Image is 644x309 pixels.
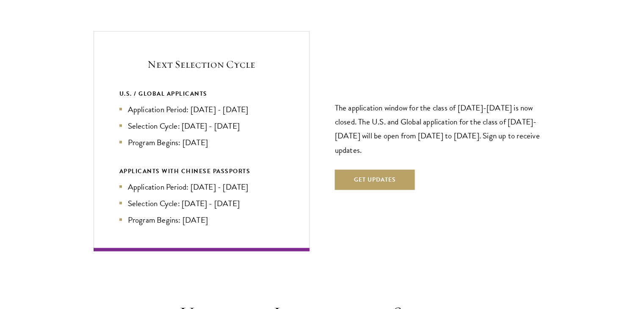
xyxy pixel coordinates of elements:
[119,166,284,177] div: APPLICANTS WITH CHINESE PASSPORTS
[335,101,551,157] p: The application window for the class of [DATE]-[DATE] is now closed. The U.S. and Global applicat...
[119,88,284,99] div: U.S. / GLOBAL APPLICANTS
[119,136,284,149] li: Program Begins: [DATE]
[119,214,284,226] li: Program Begins: [DATE]
[119,103,284,116] li: Application Period: [DATE] - [DATE]
[119,181,284,193] li: Application Period: [DATE] - [DATE]
[119,120,284,132] li: Selection Cycle: [DATE] - [DATE]
[119,197,284,210] li: Selection Cycle: [DATE] - [DATE]
[335,170,415,190] button: Get Updates
[119,57,284,72] h5: Next Selection Cycle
